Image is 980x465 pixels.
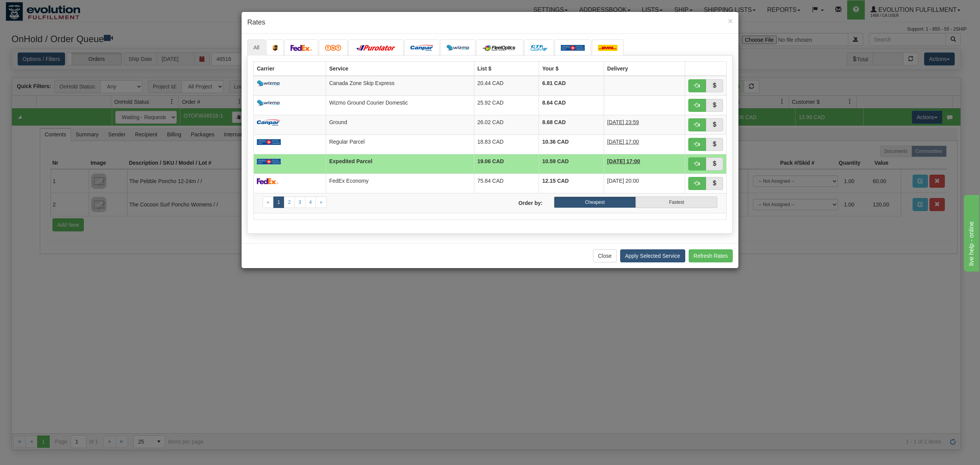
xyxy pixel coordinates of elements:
img: campar.png [257,120,280,126]
iframe: chat widget [962,193,979,272]
a: 4 [305,196,316,208]
td: 8.68 CAD [539,115,604,134]
span: × [728,16,733,25]
img: FedEx.png [257,178,278,184]
a: 2 [284,196,295,208]
button: Apply Selected Service [620,249,685,262]
label: Order by: [490,196,548,207]
td: Expedited Parcel [326,154,474,174]
td: 8.64 CAD [539,95,604,115]
td: 12.15 CAD [539,174,604,193]
img: Canada_post.png [561,45,585,51]
img: wizmo.png [257,80,280,87]
button: Close [728,17,733,25]
td: 1 Day [604,154,685,174]
td: 1 Day [604,115,685,134]
label: Cheapest [554,196,635,208]
td: 20.44 CAD [474,76,539,96]
td: 19.06 CAD [474,154,539,174]
td: 75.84 CAD [474,174,539,193]
img: Canada_post.png [257,159,281,165]
span: « [267,200,269,205]
a: 3 [294,196,305,208]
img: purolator.png [354,45,397,51]
img: FedEx.png [291,45,312,51]
img: ups.png [273,45,278,51]
img: CarrierLogo_10182.png [482,45,517,51]
td: 6.81 CAD [539,76,604,96]
th: Service [326,61,474,76]
img: campar.png [410,45,433,51]
td: Ground [326,115,474,134]
a: 1 [273,196,284,208]
td: Canada Zone Skip Express [326,76,474,96]
span: [DATE] 17:00 [607,139,639,145]
a: Previous [263,196,274,208]
td: 10.36 CAD [539,134,604,154]
label: Fastest [636,196,717,208]
span: [DATE] 20:00 [607,178,639,184]
th: Carrier [254,61,326,76]
td: 3 Days [604,134,685,154]
td: Wizmo Ground Courier Domestic [326,95,474,115]
img: dhl.png [598,45,617,51]
span: » [320,200,322,205]
td: 26.02 CAD [474,115,539,134]
td: 10.59 CAD [539,154,604,174]
img: tnt.png [325,45,341,51]
img: wizmo.png [446,45,469,51]
td: FedEx Economy [326,174,474,193]
img: Canada_post.png [257,139,281,145]
img: wizmo.png [257,100,280,106]
th: List $ [474,61,539,76]
td: Regular Parcel [326,134,474,154]
button: Close [593,249,617,262]
td: 18.83 CAD [474,134,539,154]
span: [DATE] 23:59 [607,119,639,125]
button: Refresh Rates [689,249,733,262]
a: All [247,39,266,56]
th: Your $ [539,61,604,76]
div: live help - online [6,5,71,14]
a: Next [315,196,327,208]
img: CarrierLogo_10191.png [530,45,548,51]
th: Delivery [604,61,685,76]
h4: Rates [247,18,733,28]
td: 25.92 CAD [474,95,539,115]
span: [DATE] 17:00 [607,158,640,164]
